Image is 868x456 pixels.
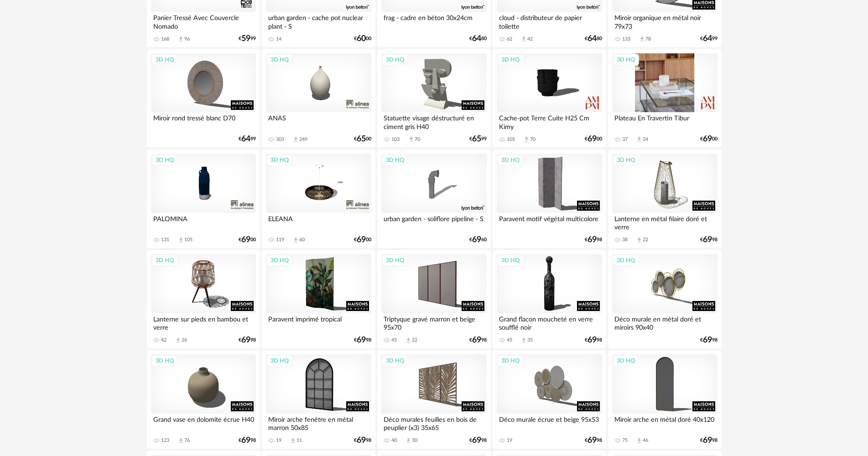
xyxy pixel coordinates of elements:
[497,12,602,30] div: cloud - distributeur de papier toilette
[497,254,524,266] div: 3D HQ
[377,150,490,248] a: 3D HQ urban garden - soliflore pipeline - S €6960
[613,154,639,166] div: 3D HQ
[177,237,184,244] span: Download icon
[266,355,293,367] div: 3D HQ
[161,237,169,243] div: 131
[175,337,182,344] span: Download icon
[636,437,643,444] span: Download icon
[354,237,371,243] div: € 00
[703,36,712,42] span: 64
[391,437,397,444] div: 40
[507,36,512,42] div: 62
[636,136,643,143] span: Download icon
[147,250,260,348] a: 3D HQ Lanterne sur pieds en bambou et verre 42 Download icon 26 €6998
[357,337,366,343] span: 69
[377,350,490,449] a: 3D HQ Déco murales feuilles en bois de peuplier (x3) 35x65 40 Download icon 30 €6998
[700,36,717,42] div: € 99
[472,36,481,42] span: 64
[527,36,533,42] div: 42
[276,237,284,243] div: 119
[497,313,602,332] div: Grand flacon moucheté en verre soufflé noir
[381,213,486,231] div: urban garden - soliflore pipeline - S
[182,337,187,343] div: 26
[613,355,639,367] div: 3D HQ
[151,355,178,367] div: 3D HQ
[469,36,487,42] div: € 80
[703,237,712,243] span: 69
[643,437,648,444] div: 46
[241,136,250,142] span: 64
[357,136,366,142] span: 65
[469,136,487,142] div: € 99
[147,350,260,449] a: 3D HQ Grand vase en dolomite écrue H40 123 Download icon 76 €6998
[357,36,366,42] span: 60
[299,237,305,243] div: 60
[585,337,602,343] div: € 98
[622,136,628,143] div: 37
[700,437,717,444] div: € 98
[382,154,408,166] div: 3D HQ
[587,337,597,343] span: 69
[636,237,643,244] span: Download icon
[507,437,512,444] div: 19
[161,36,169,42] div: 168
[239,437,256,444] div: € 98
[262,150,375,248] a: 3D HQ ELEANA 119 Download icon 60 €6900
[643,136,648,143] div: 24
[177,36,184,42] span: Download icon
[377,250,490,348] a: 3D HQ Triptyque gravé marron et beige 95x70 45 Download icon 22 €6998
[493,150,606,248] a: 3D HQ Paravent motif végétal multicolore €6998
[151,213,256,231] div: PALOMINA
[241,36,250,42] span: 59
[612,313,717,332] div: Déco murale en métal doré et miroirs 90x40
[412,437,417,444] div: 30
[290,437,296,444] span: Download icon
[266,54,293,66] div: 3D HQ
[241,337,250,343] span: 69
[612,414,717,432] div: Miroir arche en métal doré 40x120
[587,237,597,243] span: 69
[184,237,192,243] div: 105
[266,213,371,231] div: ELEANA
[612,12,717,30] div: Miroir organique en métal noir 79x73
[239,136,256,142] div: € 99
[266,254,293,266] div: 3D HQ
[262,49,375,148] a: 3D HQ ANAS 303 Download icon 249 €6500
[608,350,721,449] a: 3D HQ Miroir arche en métal doré 40x120 75 Download icon 46 €6998
[622,36,630,42] div: 133
[381,414,486,432] div: Déco murales feuilles en bois de peuplier (x3) 35x65
[391,136,400,143] div: 103
[262,350,375,449] a: 3D HQ Miroir arche fenêtre en métal marron 50x85 19 Download icon 11 €6998
[497,112,602,130] div: Cache-pot Terre Cuite H25 Cm Kimy
[357,437,366,444] span: 69
[405,437,412,444] span: Download icon
[382,254,408,266] div: 3D HQ
[292,237,299,244] span: Download icon
[585,437,602,444] div: € 98
[412,337,417,343] div: 22
[497,355,524,367] div: 3D HQ
[239,237,256,243] div: € 00
[381,313,486,332] div: Triptyque gravé marron et beige 95x70
[147,150,260,248] a: 3D HQ PALOMINA 131 Download icon 105 €6900
[643,237,648,243] div: 22
[497,154,524,166] div: 3D HQ
[151,414,256,432] div: Grand vase en dolomite écrue H40
[276,437,281,444] div: 19
[239,337,256,343] div: € 98
[239,36,256,42] div: € 99
[613,54,639,66] div: 3D HQ
[266,414,371,432] div: Miroir arche fenêtre en métal marron 50x85
[354,337,371,343] div: € 98
[382,355,408,367] div: 3D HQ
[266,112,371,130] div: ANAS
[382,54,408,66] div: 3D HQ
[622,237,628,243] div: 38
[151,12,256,30] div: Panier Tressé Avec Couvercle Nomado
[151,313,256,332] div: Lanterne sur pieds en bambou et verre
[587,437,597,444] span: 69
[472,136,481,142] span: 65
[151,154,178,166] div: 3D HQ
[493,250,606,348] a: 3D HQ Grand flacon moucheté en verre soufflé noir 45 Download icon 35 €6998
[151,112,256,130] div: Miroir rond tressé blanc D70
